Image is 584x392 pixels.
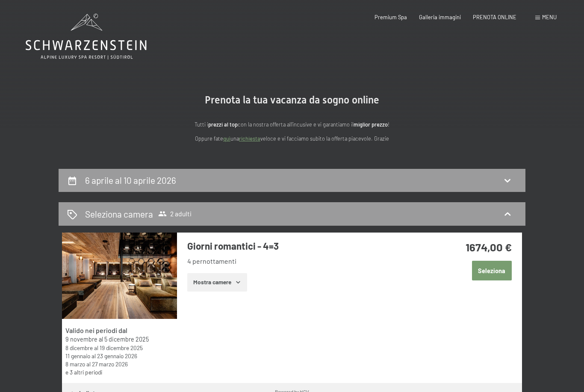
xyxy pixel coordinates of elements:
a: richiesta [239,135,260,142]
a: Galleria immagini [419,14,461,21]
time: 11/01/2026 [65,352,90,360]
time: 05/12/2025 [104,336,149,343]
p: Oppure fate una veloce e vi facciamo subito la offerta piacevole. Grazie [121,134,463,143]
time: 23/01/2026 [97,352,137,360]
time: 19/12/2025 [100,344,143,351]
div: al [65,352,174,360]
li: 4 pernottamenti [187,256,419,266]
strong: prezzi al top [208,121,238,128]
a: e 3 altri periodi [65,368,102,376]
button: Mostra camere [187,273,247,292]
span: Menu [542,14,557,21]
img: mss_renderimg.php [62,233,177,319]
p: Tutti i con la nostra offerta all'incusive e vi garantiamo il ! [121,120,463,129]
h3: Giorni romantici - 4=3 [187,239,419,253]
div: al [65,360,174,368]
h2: 6 aprile al 10 aprile 2026 [85,175,176,186]
h2: Seleziona camera [85,208,153,220]
a: quì [223,135,230,142]
time: 08/12/2025 [65,344,93,351]
time: 27/03/2026 [92,360,128,368]
strong: 1674,00 € [466,240,512,253]
div: al [65,335,174,344]
strong: Valido nei periodi dal [65,326,127,334]
a: Premium Spa [375,14,407,21]
time: 09/11/2025 [65,336,97,343]
time: 08/03/2026 [65,360,85,368]
strong: miglior prezzo [354,121,388,128]
a: PRENOTA ONLINE [473,14,516,21]
span: Prenota la tua vacanza da sogno online [205,94,379,106]
button: Seleziona [472,261,512,280]
span: 2 adulti [158,209,192,218]
div: al [65,344,174,352]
